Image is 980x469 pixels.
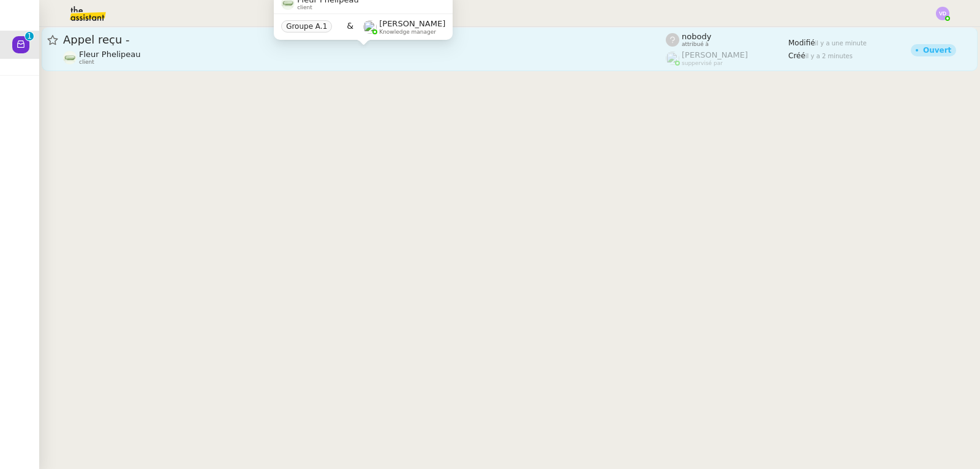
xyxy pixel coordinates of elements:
[936,7,949,20] img: svg
[666,32,788,48] app-user-label: attribué à
[79,50,141,59] span: Fleur Phelipeau
[379,19,445,28] span: [PERSON_NAME]
[682,60,723,67] span: suppervisé par
[363,19,445,35] app-user-label: Knowledge manager
[788,39,815,47] span: Modifié
[281,20,332,32] nz-tag: Groupe A.1
[815,40,867,47] span: il y a une minute
[666,51,679,65] img: users%2FyQfMwtYgTqhRP2YHWHmG2s2LYaD3%2Favatar%2Fprofile-pic.png
[27,32,32,43] p: 1
[347,19,353,35] span: &
[682,50,748,59] span: [PERSON_NAME]
[923,47,951,54] div: Ouvert
[363,20,377,34] img: users%2FyQfMwtYgTqhRP2YHWHmG2s2LYaD3%2Favatar%2Fprofile-pic.png
[379,29,436,36] span: Knowledge manager
[682,41,709,48] span: attribué à
[63,51,77,64] img: 7f9b6497-4ade-4d5b-ae17-2cbe23708554
[63,50,666,66] app-user-detailed-label: client
[788,51,805,60] span: Créé
[79,59,94,66] span: client
[25,32,34,40] nz-badge-sup: 1
[682,32,711,41] span: nobody
[63,34,666,45] span: Appel reçu -
[805,53,853,59] span: il y a 2 minutes
[666,50,788,66] app-user-label: suppervisé par
[297,4,312,11] span: client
